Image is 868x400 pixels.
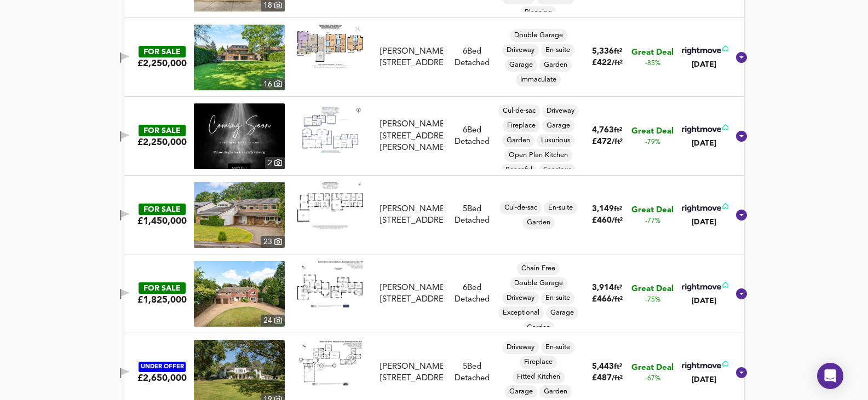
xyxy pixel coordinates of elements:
div: Driveway [542,105,579,118]
div: 5 Bed Detached [447,361,497,385]
span: Garden [522,323,555,333]
div: Howards Thicket, Gerrards Cross, Buckinghamshire, SL9 7NU [376,204,447,227]
span: Great Deal [631,126,674,137]
img: property thumbnail [194,103,285,169]
div: [DATE] [680,59,728,70]
div: FOR SALE£1,450,000 property thumbnail 23 Floorplan[PERSON_NAME][STREET_ADDRESS]5Bed DetachedCul-d... [124,176,744,254]
div: 2 [265,157,285,169]
img: Floorplan [297,25,363,68]
img: Floorplan [297,182,363,229]
div: En-suite [544,201,577,215]
span: Great Deal [631,47,674,59]
span: Cul-de-sac [498,106,540,116]
div: £2,250,000 [137,57,187,69]
div: Garage [542,119,574,132]
div: [PERSON_NAME][STREET_ADDRESS][PERSON_NAME] [380,119,443,154]
span: Spacious [539,165,576,175]
div: [DATE] [680,295,728,306]
div: Fitted Kitchen [513,370,565,384]
div: Double Garage [510,29,567,42]
div: Driveway [502,341,539,354]
div: Garden [539,385,572,398]
img: property thumbnail [194,261,285,327]
span: ft² [614,48,622,55]
span: / ft² [612,60,623,67]
div: [DATE] [680,217,728,228]
div: Garage [505,385,537,398]
span: Double Garage [510,279,567,288]
span: Fitted Kitchen [513,372,565,382]
div: Planning [520,6,556,19]
span: ft² [614,285,622,292]
div: FOR SALE£1,825,000 property thumbnail 24 Floorplan[PERSON_NAME][STREET_ADDRESS]6Bed DetachedChain... [124,254,744,333]
div: Chain Free [517,262,560,275]
span: -75% [645,295,660,305]
span: ft² [614,206,622,213]
svg: Show Details [735,51,748,64]
div: Luxurious [537,134,574,147]
span: £ 487 [592,374,623,382]
span: Garden [539,387,572,397]
svg: Show Details [735,287,748,300]
span: 5,336 [592,48,614,56]
span: ft² [614,127,622,134]
a: property thumbnail 2 [194,103,285,169]
a: property thumbnail 23 [194,182,285,248]
div: En-suite [541,44,574,57]
span: Driveway [542,106,579,116]
span: Exceptional [498,308,544,318]
span: En-suite [541,45,574,55]
div: FOR SALE [139,46,186,57]
div: 24 [261,315,285,327]
span: 3,149 [592,205,614,213]
img: property thumbnail [194,182,285,248]
div: FOR SALE [139,125,186,136]
img: Floorplan [297,261,363,308]
div: Dukes Kiln Drive, Gerrards Cross, SL9 7HD [376,361,447,385]
div: 16 [261,78,285,90]
img: property thumbnail [194,25,285,90]
div: 5 Bed Detached [447,204,497,227]
div: Peaceful [501,164,537,177]
div: Garden [522,216,555,229]
span: Great Deal [631,362,674,374]
span: Cul-de-sac [500,203,542,213]
div: 6 Bed Detached [447,125,497,148]
div: 6 Bed Detached [447,46,497,69]
div: FOR SALE£2,250,000 property thumbnail 16 Floorplan[PERSON_NAME][STREET_ADDRESS]6Bed DetachedDoubl... [124,18,744,97]
span: En-suite [544,203,577,213]
span: £ 466 [592,295,623,304]
div: £1,825,000 [137,294,187,306]
div: FOR SALE£2,250,000 property thumbnail 2 Floorplan[PERSON_NAME][STREET_ADDRESS][PERSON_NAME]6Bed D... [124,97,744,176]
span: £ 422 [592,59,623,67]
div: Howards Thicket, Gerrards Cross, SL9 7NT [376,119,447,154]
div: Garage [546,306,578,320]
div: Double Garage [510,277,567,290]
div: Garden [522,321,555,334]
div: Driveway [502,292,539,305]
div: [PERSON_NAME][STREET_ADDRESS] [380,204,443,227]
span: 5,443 [592,363,614,371]
span: £ 472 [592,138,623,146]
div: [PERSON_NAME][STREET_ADDRESS] [380,361,443,385]
span: Peaceful [501,165,537,175]
span: Fireplace [503,121,540,131]
span: Immaculate [516,75,561,85]
span: -85% [645,59,660,68]
div: £2,650,000 [137,372,187,384]
span: Garden [539,60,572,70]
div: En-suite [541,341,574,354]
a: property thumbnail 16 [194,25,285,90]
svg: Show Details [735,130,748,143]
div: UNDER OFFER [139,362,186,372]
div: Immaculate [516,73,561,86]
span: Garage [505,387,537,397]
span: Garage [546,308,578,318]
div: 23 [261,236,285,248]
div: Cul-de-sac [500,201,542,215]
span: -77% [645,217,660,226]
img: Floorplan [297,103,363,154]
span: Chain Free [517,264,560,274]
div: Driveway [502,44,539,57]
a: property thumbnail 24 [194,261,285,327]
